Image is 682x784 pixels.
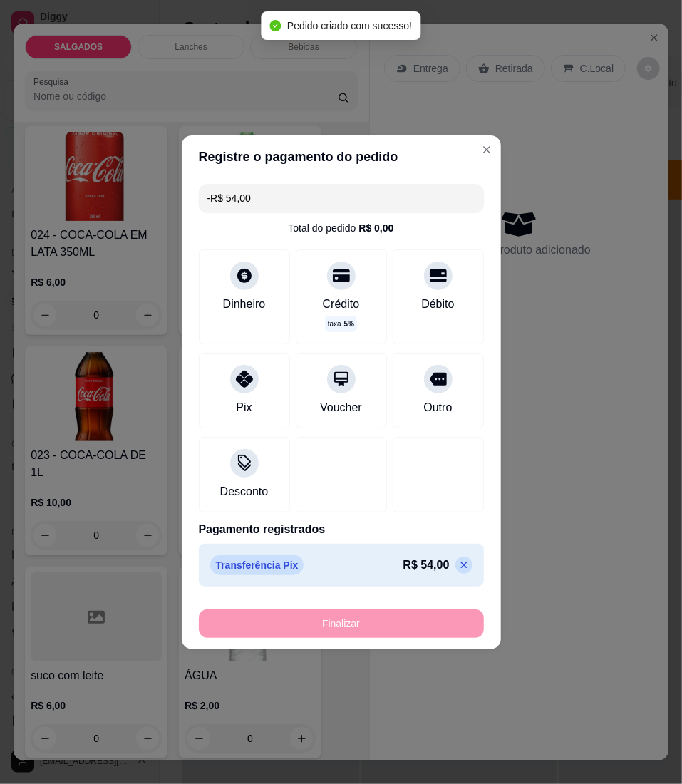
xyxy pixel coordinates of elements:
[421,296,454,313] div: Débito
[182,135,501,178] header: Registre o pagamento do pedido
[475,138,498,161] button: Close
[270,20,281,31] span: check-circle
[403,557,450,574] p: R$ 54,00
[328,319,354,329] p: taxa
[220,483,269,500] div: Desconto
[199,521,484,538] p: Pagamento registrados
[288,221,393,235] div: Total do pedido
[323,296,360,313] div: Crédito
[287,20,412,31] span: Pedido criado com sucesso!
[344,319,354,329] span: 5 %
[358,221,393,235] div: R$ 0,00
[236,399,252,416] div: Pix
[210,555,304,575] p: Transferência Pix
[223,296,266,313] div: Dinheiro
[320,399,362,416] div: Voucher
[423,399,452,416] div: Outro
[207,184,475,212] input: Ex.: hambúrguer de cordeiro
